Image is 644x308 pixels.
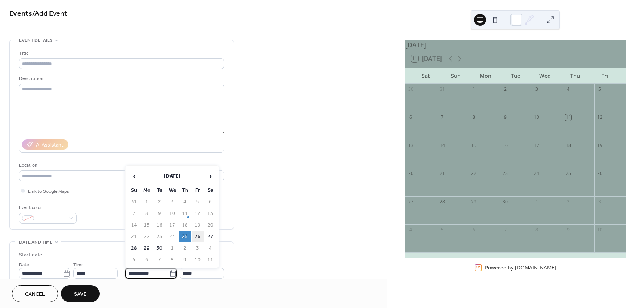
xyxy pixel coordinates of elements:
div: 10 [596,227,603,233]
th: Mo [141,185,153,196]
td: 4 [204,243,216,254]
td: 28 [128,243,140,254]
a: Events [9,6,32,21]
div: 8 [534,227,540,233]
td: 19 [192,220,204,231]
td: 8 [166,255,178,265]
td: 5 [192,197,204,207]
td: 9 [179,255,191,265]
td: 27 [204,231,216,242]
div: 23 [502,170,509,177]
td: 3 [192,243,204,254]
div: 16 [502,142,509,149]
td: 24 [166,231,178,242]
td: 7 [153,255,165,265]
div: 2 [565,198,571,205]
div: 20 [408,170,414,177]
div: 6 [471,227,477,233]
td: 6 [141,255,153,265]
td: 25 [179,231,191,242]
div: Sat [411,68,441,83]
td: 5 [128,255,140,265]
div: 29 [471,198,477,205]
div: Tue [500,68,530,83]
span: Date [19,261,29,269]
div: 3 [596,198,603,205]
div: 10 [534,114,540,121]
td: 10 [166,208,178,219]
div: 12 [596,114,603,121]
div: 14 [439,142,445,149]
td: 20 [204,220,216,231]
div: 1 [471,86,477,92]
div: 5 [596,86,603,92]
div: Start date [19,251,42,259]
td: 14 [128,220,140,231]
td: 29 [141,243,153,254]
div: 22 [471,170,477,177]
div: 4 [408,227,414,233]
td: 1 [141,197,153,207]
td: 31 [128,197,140,207]
div: Description [19,75,223,83]
span: Save [74,290,86,298]
div: 3 [534,86,540,92]
span: Cancel [25,290,45,298]
td: 15 [141,220,153,231]
div: [DATE] [405,40,626,50]
div: Powered by [485,264,556,271]
th: Fr [192,185,204,196]
td: 30 [153,243,165,254]
td: 23 [153,231,165,242]
span: / Add Event [32,6,67,21]
div: 7 [439,114,445,121]
div: 9 [502,114,509,121]
th: [DATE] [141,168,204,184]
div: Wed [530,68,560,83]
td: 21 [128,231,140,242]
a: Cancel [12,285,58,302]
div: Mon [471,68,501,83]
div: 30 [408,86,414,92]
td: 11 [204,255,216,265]
div: 11 [565,114,571,121]
div: 1 [534,198,540,205]
td: 2 [153,197,165,207]
div: 30 [502,198,509,205]
div: 28 [439,198,445,205]
div: 15 [471,142,477,149]
div: Fri [590,68,620,83]
td: 6 [204,197,216,207]
span: Time [73,261,84,269]
div: 4 [565,86,571,92]
td: 22 [141,231,153,242]
div: 17 [534,142,540,149]
button: Save [61,285,100,302]
span: Link to Google Maps [28,188,69,195]
td: 9 [153,208,165,219]
span: Date and time [19,238,52,246]
td: 10 [192,255,204,265]
div: Title [19,49,223,57]
td: 7 [128,208,140,219]
td: 2 [179,243,191,254]
div: 31 [439,86,445,92]
div: Event color [19,204,75,212]
div: 2 [502,86,509,92]
div: 6 [408,114,414,121]
td: 12 [192,208,204,219]
div: Location [19,161,223,169]
td: 8 [141,208,153,219]
div: Sun [441,68,471,83]
td: 26 [192,231,204,242]
div: 26 [596,170,603,177]
div: 13 [408,142,414,149]
span: › [205,169,216,184]
th: Tu [153,185,165,196]
a: [DOMAIN_NAME] [515,264,556,271]
div: Thu [560,68,590,83]
td: 1 [166,243,178,254]
div: 19 [596,142,603,149]
td: 13 [204,208,216,219]
div: 8 [471,114,477,121]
